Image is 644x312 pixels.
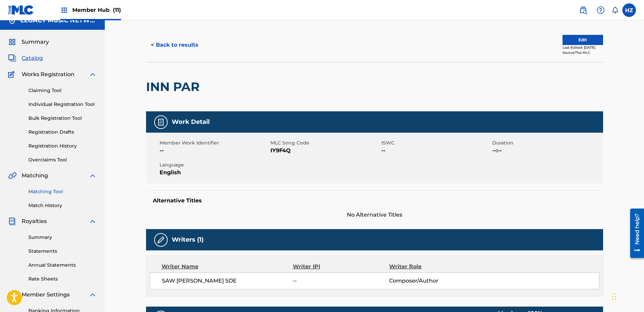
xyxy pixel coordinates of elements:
[162,263,293,271] div: Writer Name
[563,45,603,50] div: Last Edited: [DATE]
[563,50,603,55] div: Source: The MLC
[622,3,636,17] div: User Menu
[8,38,49,46] a: SummarySummary
[146,211,603,219] span: No Alternative Titles
[612,286,616,307] div: Drag
[28,275,97,283] a: Rate Sheets
[22,38,49,46] span: Summary
[28,115,97,122] a: Bulk Registration Tool
[146,37,203,53] button: < Back to results
[293,263,389,271] div: Writer IPI
[22,172,48,180] span: Matching
[28,188,97,195] a: Matching Tool
[8,172,17,180] img: Matching
[270,147,380,155] span: IY9F4Q
[8,5,34,15] img: MLC Logo
[389,277,477,285] span: Composer/Author
[157,236,165,244] img: Writers
[22,217,47,225] span: Royalties
[389,263,477,271] div: Writer Role
[579,6,587,14] img: search
[89,70,97,79] img: expand
[28,202,97,209] a: Match History
[89,217,97,225] img: expand
[160,139,269,147] span: Member Work Identifier
[492,139,601,147] span: Duration
[160,169,269,177] span: English
[157,118,165,126] img: Work Detail
[381,147,491,155] span: --
[20,17,97,24] h5: LEGACY MUSIC NETWORK
[28,87,97,94] a: Claiming Tool
[8,54,43,62] a: CatalogCatalog
[597,6,605,14] img: help
[270,139,380,147] span: MLC Song Code
[89,291,97,299] img: expand
[172,236,204,244] h5: Writers (1)
[8,217,16,225] img: Royalties
[22,70,74,79] span: Works Registration
[28,142,97,150] a: Registration History
[153,197,596,204] h5: Alternative Titles
[160,161,269,169] span: Language
[381,139,491,147] span: ISWC
[293,277,389,285] span: --
[89,172,97,180] img: expand
[492,147,601,155] span: --:--
[612,7,618,14] div: Notifications
[625,206,644,260] iframe: Resource Center
[60,6,68,14] img: Top Rightsholders
[146,79,203,94] h2: INN PAR
[594,3,607,17] div: Help
[28,129,97,136] a: Registration Drafts
[28,262,97,269] a: Annual Statements
[162,277,293,285] span: SAW [PERSON_NAME] SOE
[72,6,121,14] span: Member Hub
[8,291,16,299] img: Member Settings
[28,234,97,241] a: Summary
[576,3,590,17] a: Public Search
[22,54,43,62] span: Catalog
[8,17,16,25] img: Accounts
[8,54,16,62] img: Catalog
[610,280,644,312] iframe: Chat Widget
[172,118,210,126] h5: Work Detail
[563,35,603,45] button: Edit
[28,156,97,163] a: Overclaims Tool
[28,248,97,255] a: Statements
[160,147,269,155] span: --
[22,291,70,299] span: Member Settings
[8,38,16,46] img: Summary
[28,101,97,108] a: Individual Registration Tool
[113,7,121,13] span: (11)
[8,70,17,79] img: Works Registration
